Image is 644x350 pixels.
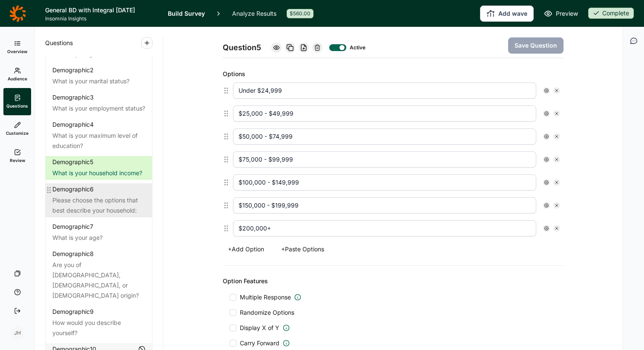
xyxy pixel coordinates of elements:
[45,5,158,15] h1: General BD with Integral [DATE]
[543,202,550,209] div: Settings
[3,115,31,142] a: Customize
[52,250,94,258] div: Demographic 8
[52,93,94,102] div: Demographic 3
[553,202,560,209] div: Remove
[52,76,145,86] div: What is your marital status?
[11,326,24,340] div: JH
[6,103,28,109] span: Questions
[553,110,560,117] div: Remove
[240,339,279,347] span: Carry Forward
[556,9,578,19] span: Preview
[45,38,73,48] span: Questions
[52,318,145,338] div: How would you describe yourself?
[52,222,93,231] div: Demographic 7
[543,179,550,186] div: Settings
[223,69,563,79] div: Options
[52,66,94,74] div: Demographic 2
[52,103,145,114] div: What is your employment status?
[287,9,313,18] div: $560.00
[588,8,634,19] div: Complete
[52,120,94,129] div: Demographic 4
[240,324,279,332] span: Display X of Y
[276,243,329,255] button: +Paste Options
[543,87,550,94] div: Settings
[553,156,560,163] div: Remove
[52,307,94,316] div: Demographic 9
[52,158,93,166] div: Demographic 5
[52,131,145,151] div: What is your maximum level of education?
[480,6,534,22] button: Add wave
[52,195,145,216] div: Please choose the options that best describe your household:
[543,225,550,232] div: Settings
[236,308,294,317] span: Randomize Options
[6,130,29,136] span: Customize
[52,233,145,243] div: What is your age?
[543,110,550,117] div: Settings
[543,133,550,140] div: Settings
[7,48,27,54] span: Overview
[544,9,578,19] a: Preview
[52,168,145,178] div: What is your household income?
[553,179,560,186] div: Remove
[52,260,145,301] div: Are you of [DEMOGRAPHIC_DATA], [DEMOGRAPHIC_DATA], or [DEMOGRAPHIC_DATA] origin?
[3,34,31,61] a: Overview
[508,37,563,54] button: Save Question
[223,243,269,255] button: +Add Option
[588,8,634,20] button: Complete
[3,142,31,170] a: Review
[52,185,94,193] div: Demographic 6
[312,43,322,53] div: Delete
[543,156,550,163] div: Settings
[8,76,27,82] span: Audience
[3,61,31,88] a: Audience
[45,15,158,22] span: Insomnia Insights
[553,133,560,140] div: Remove
[553,87,560,94] div: Remove
[240,293,291,302] span: Multiple Response
[350,44,363,51] div: Active
[10,157,25,163] span: Review
[3,88,31,115] a: Questions
[223,276,563,286] div: Option Features
[553,225,560,232] div: Remove
[223,42,261,54] span: Question 5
